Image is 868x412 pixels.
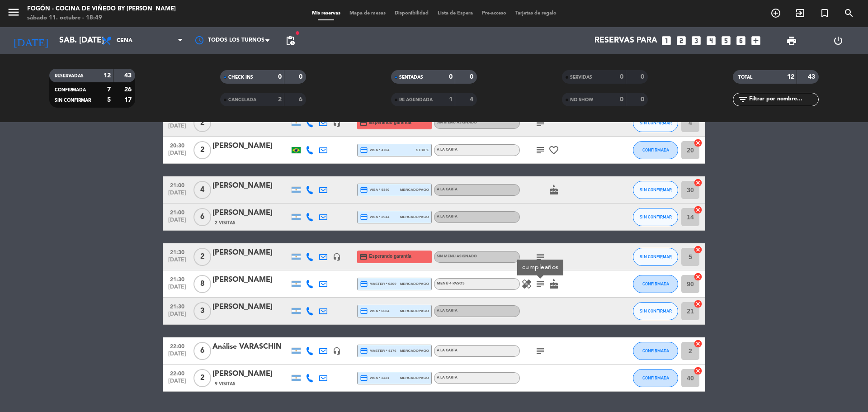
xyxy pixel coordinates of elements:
[750,35,762,47] i: add_box
[620,74,623,80] strong: 0
[693,366,703,375] i: cancel
[166,257,189,267] span: [DATE]
[640,254,672,259] span: SIN CONFIRMAR
[7,31,55,51] i: [DATE]
[117,38,132,44] span: Cena
[594,36,657,45] span: Reservas para
[215,219,236,227] span: 2 Visitas
[166,351,189,361] span: [DATE]
[193,208,211,226] span: 6
[212,247,289,259] div: [PERSON_NAME]
[787,74,794,80] strong: 12
[844,8,854,19] i: search
[278,96,282,103] strong: 2
[212,180,289,192] div: [PERSON_NAME]
[535,346,546,356] i: subject
[437,188,458,191] span: A LA CARTA
[299,74,304,80] strong: 0
[299,96,304,103] strong: 6
[738,75,752,80] span: TOTAL
[166,123,189,133] span: [DATE]
[345,11,390,16] span: Mapa de mesas
[107,97,111,103] strong: 5
[808,74,817,80] strong: 43
[786,35,797,46] span: print
[400,375,429,381] span: mercadopago
[400,214,429,220] span: mercadopago
[770,8,781,19] i: add_circle_outline
[166,150,189,161] span: [DATE]
[360,186,368,194] i: credit_card
[690,35,702,47] i: looks_3
[369,119,411,126] span: Esperando garantía
[535,251,546,262] i: subject
[369,253,411,260] span: Esperando garantía
[437,349,458,352] span: A LA CARTA
[360,213,368,221] i: credit_card
[640,120,672,125] span: SIN CONFIRMAR
[212,301,289,313] div: [PERSON_NAME]
[212,207,289,219] div: [PERSON_NAME]
[359,253,368,261] i: credit_card
[737,94,748,105] i: filter_list
[124,97,133,103] strong: 17
[84,35,95,46] i: arrow_drop_down
[55,98,91,103] span: SIN CONFIRMAR
[570,98,593,102] span: NO SHOW
[360,374,389,382] span: visa * 3431
[27,14,176,23] div: sábado 11. octubre - 18:49
[437,255,477,258] span: Sin menú asignado
[124,86,133,93] strong: 26
[193,114,211,132] span: 2
[660,35,672,47] i: looks_one
[437,376,458,379] span: A LA CARTA
[166,284,189,294] span: [DATE]
[212,368,289,380] div: [PERSON_NAME]
[748,95,818,104] input: Filtrar por nombre...
[193,181,211,199] span: 4
[693,178,703,187] i: cancel
[399,98,433,102] span: RE AGENDADA
[535,145,546,156] i: subject
[166,246,189,257] span: 21:30
[166,301,189,311] span: 21:30
[620,96,623,103] strong: 0
[166,368,189,378] span: 22:00
[815,27,861,54] div: LOG OUT
[166,180,189,190] span: 21:00
[437,282,465,285] span: Menú 4 pasos
[360,374,368,382] i: credit_card
[360,347,396,355] span: master * 4176
[693,299,703,308] i: cancel
[400,187,429,193] span: mercadopago
[360,213,389,221] span: visa * 2944
[104,72,111,79] strong: 12
[166,341,189,351] span: 22:00
[416,147,429,153] span: stripe
[360,280,368,288] i: credit_card
[693,205,703,214] i: cancel
[193,248,211,266] span: 2
[693,272,703,281] i: cancel
[449,96,453,103] strong: 1
[522,263,559,272] div: cumpleaños
[705,35,717,47] i: looks_4
[166,190,189,200] span: [DATE]
[193,275,211,293] span: 8
[307,11,345,16] span: Mis reservas
[433,11,477,16] span: Lista de Espera
[693,138,703,147] i: cancel
[193,141,211,159] span: 2
[166,207,189,217] span: 21:00
[55,74,84,78] span: RESERVADAS
[166,378,189,388] span: [DATE]
[55,88,86,92] span: CONFIRMADA
[819,8,830,19] i: turned_in_not
[360,146,368,154] i: credit_card
[212,274,289,286] div: [PERSON_NAME]
[333,253,341,261] i: headset_mic
[642,348,669,353] span: CONFIRMADA
[285,35,296,46] span: pending_actions
[278,74,282,80] strong: 0
[107,86,111,93] strong: 7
